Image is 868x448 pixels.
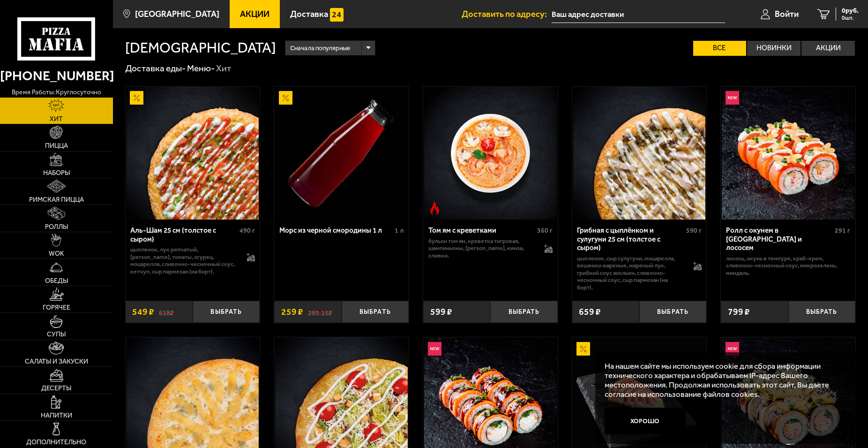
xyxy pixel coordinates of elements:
button: Выбрать [639,301,706,323]
span: Напитки [41,412,72,419]
span: 799 ₽ [728,307,750,316]
button: Выбрать [193,301,260,323]
span: Наборы [43,170,70,176]
img: Том ям с креветками [424,87,557,220]
span: Роллы [45,224,68,230]
span: Доставка [290,10,328,19]
span: Акции [240,10,269,19]
input: Ваш адрес доставки [552,6,725,23]
label: Новинки [747,41,801,55]
a: Меню- [187,63,215,74]
img: Острое блюдо [428,201,441,215]
div: Аль-Шам 25 см (толстое с сыром) [130,226,237,243]
label: Акции [801,41,855,55]
img: Новинка [428,342,441,356]
span: Пицца [45,143,68,149]
div: Ролл с окунем в [GEOGRAPHIC_DATA] и лососем [726,226,832,252]
span: WOK [49,251,64,257]
span: 360 г [537,227,553,235]
img: Ролл с окунем в темпуре и лососем [722,87,854,220]
span: Хит [50,116,63,122]
p: бульон том ям, креветка тигровая, шампиньоны, [PERSON_NAME], кинза, сливки. [428,237,535,259]
p: На нашем сайте мы используем cookie для сбора информации технического характера и обрабатываем IP... [605,361,841,399]
span: Дополнительно [26,439,86,446]
img: Аль-Шам 25 см (толстое с сыром) [127,87,259,220]
span: 490 г [239,227,255,235]
div: Грибная с цыплёнком и сулугуни 25 см (толстое с сыром) [577,226,683,252]
span: Войти [775,10,799,19]
img: Акционный [576,342,590,356]
span: Салаты и закуски [25,358,88,365]
span: Сначала популярные [290,39,350,57]
img: Морс из черной смородины 1 л [275,87,408,220]
img: Акционный [130,91,143,105]
span: 0 руб. [842,8,859,14]
span: Горячее [43,304,70,311]
img: Акционный [279,91,292,105]
a: АкционныйМорс из черной смородины 1 л [274,87,409,220]
span: Римская пицца [29,197,84,203]
p: цыпленок, сыр сулугуни, моцарелла, вешенки жареные, жареный лук, грибной соус Жюльен, сливочно-че... [577,255,684,291]
span: 259 ₽ [281,307,303,316]
span: Доставить по адресу: [462,10,552,19]
span: 549 ₽ [132,307,154,316]
div: Хит [216,62,231,74]
span: 291 г [835,227,850,235]
img: Грибная с цыплёнком и сулугуни 25 см (толстое с сыром) [573,87,706,220]
span: [GEOGRAPHIC_DATA] [135,10,219,19]
a: Доставка еды- [125,63,186,74]
span: 0 шт. [842,15,859,21]
span: 599 ₽ [430,307,452,316]
a: АкционныйАль-Шам 25 см (толстое с сыром) [126,87,260,220]
s: 289.15 ₽ [308,307,332,316]
h1: [DEMOGRAPHIC_DATA] [125,41,276,55]
img: Новинка [726,342,739,356]
p: лосось, окунь в темпуре, краб-крем, сливочно-чесночный соус, микрозелень, миндаль. [726,255,850,276]
button: Выбрать [342,301,409,323]
img: 15daf4d41897b9f0e9f617042186c801.svg [330,8,344,22]
span: 590 г [686,227,702,235]
button: Выбрать [490,301,557,323]
a: Грибная с цыплёнком и сулугуни 25 см (толстое с сыром) [572,87,707,220]
a: НовинкаРолл с окунем в темпуре и лососем [721,87,855,220]
span: Десерты [41,385,71,392]
span: Обеды [45,278,68,284]
button: Хорошо [605,408,686,435]
div: Морс из черной смородины 1 л [279,226,392,235]
span: 1 л [395,227,404,235]
s: 618 ₽ [159,307,174,316]
a: Острое блюдоТом ям с креветками [423,87,558,220]
span: 659 ₽ [579,307,601,316]
span: Супы [47,331,66,338]
div: Том ям с креветками [428,226,535,235]
p: цыпленок, лук репчатый, [PERSON_NAME], томаты, огурец, моцарелла, сливочно-чесночный соус, кетчуп... [130,246,237,275]
label: Все [693,41,747,55]
button: Выбрать [788,301,855,323]
img: Новинка [726,91,739,105]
